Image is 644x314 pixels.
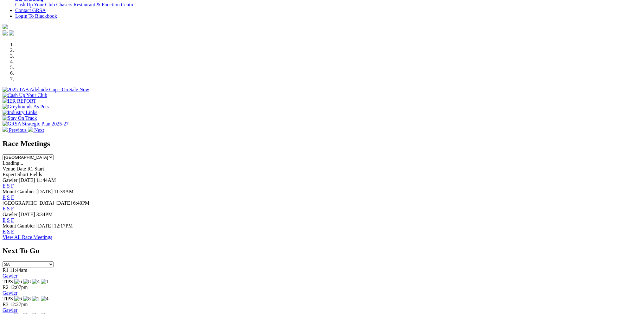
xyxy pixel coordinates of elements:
[36,212,53,217] span: 3:34PM
[34,127,44,133] span: Next
[23,279,31,285] img: 8
[3,127,8,132] img: chevron-left-pager-white.svg
[16,166,26,171] span: Date
[28,127,44,133] a: Next
[11,206,14,211] a: F
[41,296,48,302] img: 4
[3,195,6,200] a: E
[3,290,17,296] a: Gawler
[3,93,47,98] img: Cash Up Your Club
[29,172,42,177] span: Fields
[3,273,17,279] a: Gawler
[3,189,35,194] span: Mount Gambier
[3,229,6,234] a: E
[36,177,56,183] span: 11:44AM
[15,8,46,13] a: Contact GRSA
[10,302,28,307] span: 12:27pm
[15,13,57,19] a: Login To Blackbook
[3,247,641,255] h2: Next To Go
[7,206,10,211] a: S
[14,296,22,302] img: 6
[3,217,6,223] a: E
[11,217,14,223] a: F
[7,183,10,189] a: S
[32,296,40,302] img: 2
[19,177,35,183] span: [DATE]
[11,195,14,200] a: F
[3,212,17,217] span: Gawler
[36,223,53,228] span: [DATE]
[28,127,33,132] img: chevron-right-pager-white.svg
[3,307,17,313] a: Gawler
[9,127,27,133] span: Previous
[3,223,35,228] span: Mount Gambier
[41,279,48,285] img: 1
[3,110,37,115] img: Industry Links
[54,223,73,228] span: 12:17PM
[3,121,68,127] img: GRSA Strategic Plan 2025-27
[7,229,10,234] a: S
[3,139,641,148] h2: Race Meetings
[3,30,8,35] img: facebook.svg
[7,217,10,223] a: S
[73,200,90,206] span: 6:40PM
[15,2,641,8] div: Bar & Dining
[7,195,10,200] a: S
[3,87,89,93] img: 2025 TAB Adelaide Cup - On Sale Now
[3,234,52,240] a: View All Race Meetings
[3,206,6,211] a: E
[3,279,13,284] span: TIPS
[32,279,40,285] img: 4
[23,296,31,302] img: 8
[10,267,27,273] span: 11:44am
[3,267,9,273] span: R1
[17,172,29,177] span: Short
[3,24,8,29] img: logo-grsa-white.png
[3,200,54,206] span: [GEOGRAPHIC_DATA]
[3,285,9,290] span: R2
[3,104,49,110] img: Greyhounds As Pets
[55,200,72,206] span: [DATE]
[56,2,134,7] a: Chasers Restaurant & Function Centre
[27,166,44,171] span: R1 Start
[3,172,16,177] span: Expert
[3,98,36,104] img: IER REPORT
[14,279,22,285] img: 6
[3,183,6,189] a: E
[3,296,13,301] span: TIPS
[3,115,37,121] img: Stay On Track
[11,229,14,234] a: F
[3,177,17,183] span: Gawler
[11,183,14,189] a: F
[15,2,55,7] a: Cash Up Your Club
[9,30,14,35] img: twitter.svg
[54,189,73,194] span: 11:39AM
[19,212,35,217] span: [DATE]
[3,160,23,166] span: Loading...
[36,189,53,194] span: [DATE]
[3,166,15,171] span: Venue
[10,285,28,290] span: 12:07pm
[3,127,28,133] a: Previous
[3,302,9,307] span: R3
